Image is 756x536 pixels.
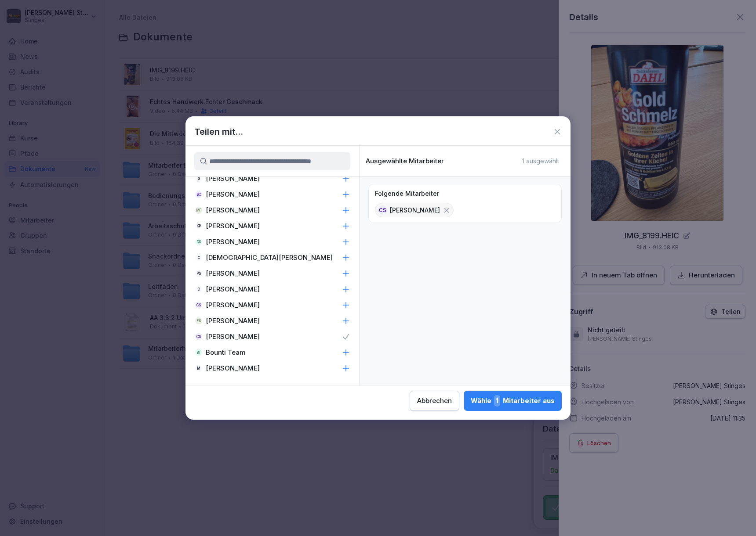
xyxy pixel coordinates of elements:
p: [PERSON_NAME] [206,317,260,325]
div: FS [195,317,202,324]
p: Folgende Mitarbeiter [375,190,439,198]
button: Abbrechen [410,391,459,411]
div: MF [195,207,202,214]
p: Ausgewählte Mitarbeiter [366,157,444,165]
div: DS [195,238,202,245]
div: PS [195,270,202,277]
p: [PERSON_NAME] [206,285,260,294]
p: [DEMOGRAPHIC_DATA][PERSON_NAME] [206,253,333,262]
div: KP [195,223,202,230]
div: S [195,175,202,182]
div: M [195,365,202,372]
div: CS [195,333,202,340]
div: CS [195,302,202,309]
p: [PERSON_NAME] [206,364,260,373]
p: [PERSON_NAME] [206,174,260,183]
p: [PERSON_NAME] [206,190,260,199]
p: [PERSON_NAME] [206,301,260,309]
div: SC [195,191,202,198]
p: 1 ausgewählt [522,157,559,165]
h1: Teilen mit... [194,125,243,138]
div: D [195,286,202,293]
p: [PERSON_NAME] [206,269,260,278]
button: Wähle1Mitarbeiter aus [464,391,562,411]
p: [PERSON_NAME] [206,332,260,341]
p: Bounti Team [206,348,246,357]
div: Wähle Mitarbeiter aus [471,395,555,406]
p: [PERSON_NAME] [206,206,260,215]
p: [PERSON_NAME] [206,222,260,230]
div: Abbrechen [417,396,452,406]
div: CS [378,205,387,215]
div: C [195,254,202,261]
div: BT [195,349,202,356]
p: [PERSON_NAME] [390,205,440,215]
span: 1 [494,395,500,406]
p: [PERSON_NAME] [206,237,260,246]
